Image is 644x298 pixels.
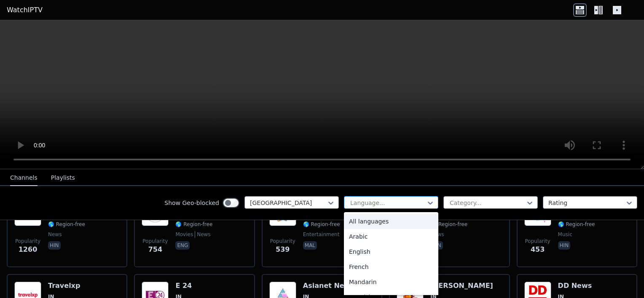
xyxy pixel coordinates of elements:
[344,244,438,259] div: English
[303,282,354,290] h6: Asianet News
[48,221,85,228] span: 🌎 Region-free
[48,241,61,250] p: hin
[344,214,438,229] div: All languages
[15,238,40,245] span: Popularity
[175,241,190,250] p: eng
[164,199,219,207] label: Show Geo-blocked
[19,245,38,255] span: 1260
[175,231,193,238] span: movies
[430,221,467,228] span: 🌎 Region-free
[344,229,438,244] div: Arabic
[303,221,340,228] span: 🌎 Region-free
[276,245,290,255] span: 539
[7,5,43,15] a: WatchIPTV
[148,245,162,255] span: 754
[531,245,545,255] span: 453
[525,238,550,245] span: Popularity
[303,241,317,250] p: mal
[175,282,212,290] h6: E 24
[195,231,210,238] span: news
[175,221,212,228] span: 🌎 Region-free
[558,241,571,250] p: hin
[303,231,340,238] span: entertainment
[558,221,595,228] span: 🌎 Region-free
[10,170,38,186] button: Channels
[344,259,438,274] div: French
[48,231,62,238] span: news
[558,231,572,238] span: music
[344,274,438,290] div: Mandarin
[142,238,168,245] span: Popularity
[430,282,493,290] h6: [PERSON_NAME]
[48,282,85,290] h6: Travelxp
[51,170,75,186] button: Playlists
[558,282,596,290] h6: DD News
[270,238,295,245] span: Popularity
